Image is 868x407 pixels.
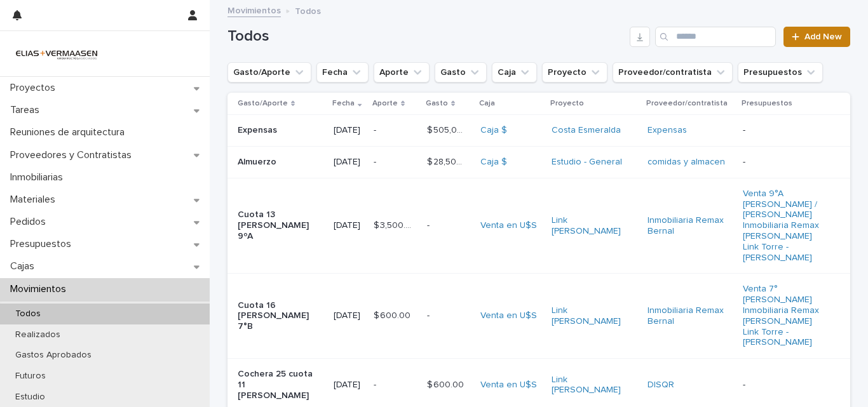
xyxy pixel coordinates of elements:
[427,377,466,390] p: $ 600.00
[427,218,432,231] p: -
[374,154,379,168] p: -
[334,125,363,136] p: [DATE]
[334,220,363,231] p: [DATE]
[655,27,776,47] input: Search
[5,350,102,361] p: Gastos Aprobados
[5,216,56,228] p: Pedidos
[316,62,369,83] button: Fecha
[5,283,76,295] p: Movimientos
[5,126,135,138] p: Reuniones de arquitectura
[743,284,822,348] a: Venta 7°[PERSON_NAME] Inmobiliaria Remax [PERSON_NAME] Link Torre - [PERSON_NAME]
[613,62,733,83] button: Proveedor/contratista
[552,215,631,237] a: Link [PERSON_NAME]
[738,62,823,83] button: Presupuestos
[238,125,317,136] p: Expensas
[5,104,50,116] p: Tareas
[334,310,363,321] p: [DATE]
[5,82,65,94] p: Proyectos
[550,97,584,110] p: Proyecto
[238,369,317,401] p: Cochera 25 cuota 11 [PERSON_NAME]
[435,62,487,83] button: Gasto
[5,330,71,340] p: Realizados
[334,380,363,390] p: [DATE]
[374,218,416,231] p: $ 3,500.00
[374,308,413,321] p: $ 600.00
[5,371,56,382] p: Futuros
[783,27,850,47] a: Add New
[10,41,103,66] img: HMeL2XKrRby6DNq2BZlM
[648,125,687,136] a: Expensas
[227,27,625,46] h1: Todos
[227,274,850,359] tr: Cuota 16 [PERSON_NAME] 7°B[DATE]$ 600.00$ 600.00 -- Venta en U$S Link [PERSON_NAME] Inmobiliaria ...
[5,238,81,250] p: Presupuestos
[238,300,317,332] p: Cuota 16 [PERSON_NAME] 7°B
[743,157,822,168] p: -
[743,125,822,136] p: -
[334,157,363,168] p: [DATE]
[238,97,288,110] p: Gasto/Aporte
[492,62,537,83] button: Caja
[374,377,379,390] p: -
[552,157,622,168] a: Estudio - General
[5,309,51,319] p: Todos
[552,375,631,396] a: Link [PERSON_NAME]
[427,154,470,168] p: $ 28,500.00
[5,392,55,403] p: Estudio
[427,123,470,136] p: $ 505,000.00
[480,310,537,321] a: Venta en U$S
[552,305,631,327] a: Link [PERSON_NAME]
[374,123,379,136] p: -
[480,157,507,168] a: Caja $
[5,149,142,161] p: Proveedores y Contratistas
[227,3,281,17] a: Movimientos
[648,157,725,168] a: comidas y almacen
[804,32,842,41] span: Add New
[332,97,355,110] p: Fecha
[295,3,321,17] p: Todos
[742,97,792,110] p: Presupuestos
[238,157,317,168] p: Almuerzo
[427,308,432,321] p: -
[648,305,727,327] a: Inmobiliaria Remax Bernal
[743,189,822,264] a: Venta 9°A [PERSON_NAME] / [PERSON_NAME] Inmobiliaria Remax [PERSON_NAME] Link Torre - [PERSON_NAME]
[227,115,850,147] tr: Expensas[DATE]-- $ 505,000.00$ 505,000.00 Caja $ Costa Esmeralda Expensas -
[5,194,65,206] p: Materiales
[238,210,317,241] p: Cuota 13 [PERSON_NAME] 9ºA
[374,62,430,83] button: Aporte
[743,380,822,390] p: -
[5,260,44,272] p: Cajas
[480,125,507,136] a: Caja $
[479,97,495,110] p: Caja
[552,125,621,136] a: Costa Esmeralda
[372,97,398,110] p: Aporte
[227,146,850,178] tr: Almuerzo[DATE]-- $ 28,500.00$ 28,500.00 Caja $ Estudio - General comidas y almacen -
[227,178,850,274] tr: Cuota 13 [PERSON_NAME] 9ºA[DATE]$ 3,500.00$ 3,500.00 -- Venta en U$S Link [PERSON_NAME] Inmobilia...
[648,215,727,237] a: Inmobiliaria Remax Bernal
[480,380,537,390] a: Venta en U$S
[5,171,73,183] p: Inmobiliarias
[426,97,448,110] p: Gasto
[227,62,311,83] button: Gasto/Aporte
[542,62,607,83] button: Proyecto
[646,97,728,110] p: Proveedor/contratista
[648,380,674,390] a: DISQR
[480,220,537,231] a: Venta en U$S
